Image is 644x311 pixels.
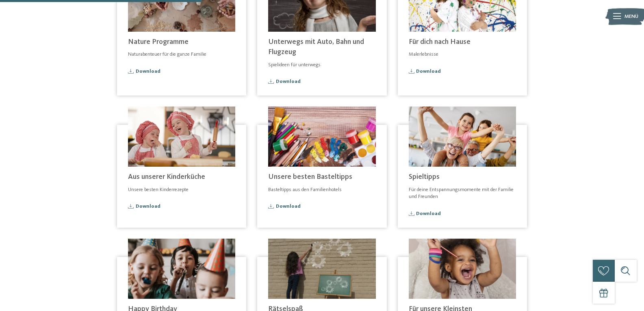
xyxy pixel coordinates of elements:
[409,69,516,74] a: Download
[409,239,516,299] img: ©Canva (Klotz Daniela)
[268,61,375,69] p: Spielideen für unterwegs
[268,186,375,194] p: Basteltipps aus den Familienhotels
[409,51,516,58] p: Malerlebnisse
[136,69,160,74] span: Download
[128,204,235,209] a: Download
[136,204,160,209] span: Download
[128,69,235,74] a: Download
[268,38,364,56] span: Unterwegs mit Auto, Bahn und Flugzeug
[416,211,441,217] span: Download
[128,239,235,299] img: ©Canva (Klotz Daniela)
[416,69,441,74] span: Download
[128,38,189,46] span: Nature Programme
[128,107,235,167] img: ©Canva (Klotz Daniela)
[409,173,440,181] span: Spieltipps
[128,186,235,194] p: Unsere besten Kinderrezepte
[409,186,516,200] p: Für deine Entspannungsmomente mit der Familie und Freunden
[276,204,301,209] span: Download
[268,239,375,299] img: ©Canva (Klotz Daniela)
[268,79,375,85] a: Download
[268,204,375,209] a: Download
[409,211,516,217] a: Download
[276,79,301,85] span: Download
[409,38,471,46] span: Für dich nach Hause
[128,51,235,58] p: Naturabenteuer für die ganze Familie
[128,173,205,181] span: Aus unserer Kinderküche
[268,107,375,167] img: ©Canva (Klotz Daniela)
[268,173,352,181] span: Unsere besten Basteltipps
[409,107,516,167] img: ©Canva (Klotz Daniela)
